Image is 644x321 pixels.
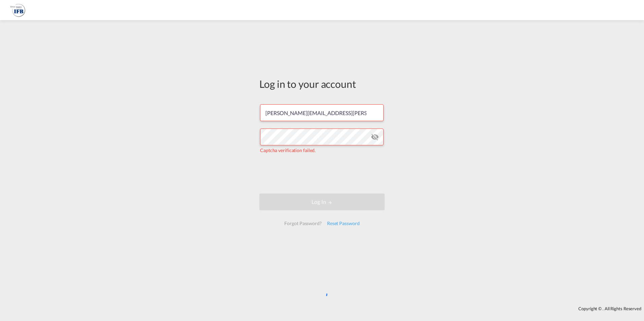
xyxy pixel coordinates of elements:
button: LOGIN [259,193,385,210]
input: Enter email/phone number [260,104,384,121]
iframe: reCAPTCHA [271,160,373,187]
md-icon: icon-eye-off [371,133,379,141]
img: b628ab10256c11eeb52753acbc15d091.png [10,3,25,18]
span: Captcha verification failed. [260,147,316,153]
div: Forgot Password? [282,217,324,229]
div: Log in to your account [259,77,385,91]
div: Reset Password [324,217,362,229]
